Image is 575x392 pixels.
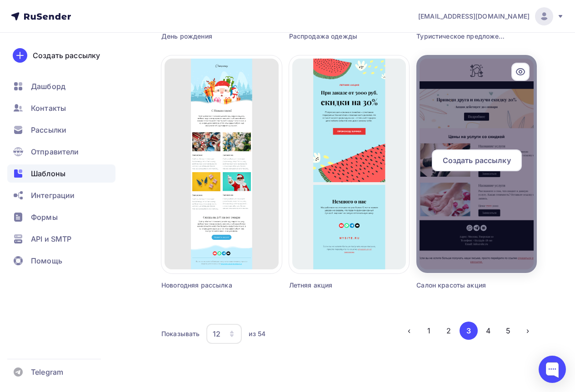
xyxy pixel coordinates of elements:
[31,124,66,135] span: Рассылки
[7,77,115,95] a: Дашборд
[31,103,66,114] span: Контакты
[33,50,100,61] div: Создать рассылку
[31,81,65,92] span: Дашборд
[31,367,63,377] span: Telegram
[400,322,418,340] button: Go to previous page
[7,143,115,161] a: Отправители
[418,12,530,21] span: [EMAIL_ADDRESS][DOMAIN_NAME]
[519,322,537,340] button: Go to next page
[161,281,251,290] div: Новогодняя рассылка
[400,322,537,340] ul: Pagination
[7,121,115,139] a: Рассылки
[249,329,265,338] div: из 54
[31,255,62,266] span: Помощь
[499,322,517,340] button: Go to page 5
[443,155,511,166] span: Создать рассылку
[479,322,497,340] button: Go to page 4
[289,281,380,290] div: Летняя акция
[161,32,251,41] div: День рождения
[416,281,506,290] div: Салон красоты акция
[213,328,220,339] div: 12
[31,190,75,201] span: Интеграции
[7,164,115,183] a: Шаблоны
[31,212,58,223] span: Формы
[418,7,564,25] a: [EMAIL_ADDRESS][DOMAIN_NAME]
[31,146,79,157] span: Отправители
[440,322,458,340] button: Go to page 2
[206,323,242,344] button: 12
[31,168,65,179] span: Шаблоны
[289,32,380,41] div: Распродажа одежды
[161,329,200,338] div: Показывать
[420,322,438,340] button: Go to page 1
[31,233,71,244] span: API и SMTP
[416,32,506,41] div: Туристическое предложение
[460,322,478,340] button: Go to page 3
[7,208,115,226] a: Формы
[7,99,115,117] a: Контакты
